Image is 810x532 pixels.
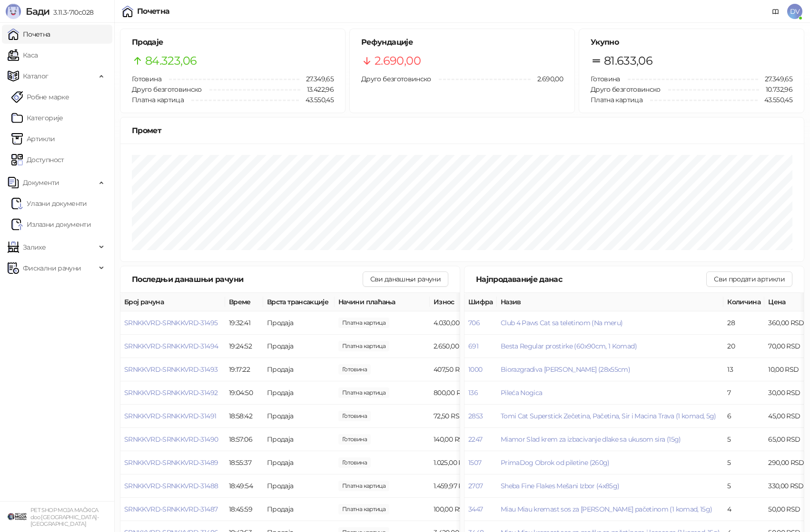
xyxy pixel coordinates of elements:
h5: Укупно [591,37,792,48]
span: 4.030,00 [338,318,389,328]
td: 20 [723,335,764,358]
button: SRNKKVRD-SRNKKVRD-31487 [124,505,217,513]
button: 691 [468,342,478,350]
td: 5 [723,451,764,474]
div: Најпродаваније данас [476,273,706,285]
button: 1507 [468,458,481,467]
td: 13 [723,358,764,381]
button: Club 4 Paws Cat sa teletinom (Na meru) [501,319,623,327]
button: SRNKKVRD-SRNKKVRD-31492 [124,388,217,397]
th: Количина [723,293,764,311]
span: Платна картица [132,96,184,104]
td: 28 [723,311,764,335]
td: 6 [723,405,764,428]
span: 2.690,00 [531,74,563,84]
div: Почетна [137,8,170,15]
span: Друго безготовинско [361,75,431,83]
span: SRNKKVRD-SRNKKVRD-31495 [124,319,217,327]
a: Доступност [11,150,64,169]
td: 45,00 RSD [764,405,808,428]
td: Продаја [263,428,335,451]
td: 4.030,00 RSD [430,311,501,335]
td: 2.650,00 RSD [430,335,501,358]
a: Ulazni dokumentiУлазни документи [11,194,87,213]
span: 43.550,45 [758,95,792,105]
td: 5 [723,474,764,498]
div: Промет [132,125,792,136]
td: 7 [723,381,764,405]
span: 27.349,65 [758,74,792,84]
span: 2.690,00 [375,52,421,70]
img: Logo [6,4,21,19]
span: Документи [23,173,59,192]
td: 100,00 RSD [430,498,501,521]
span: 100,00 [338,504,389,514]
a: Категорије [11,108,63,127]
td: 5 [723,428,764,451]
button: SRNKKVRD-SRNKKVRD-31490 [124,435,218,444]
span: Платна картица [591,96,642,104]
td: 65,00 RSD [764,428,808,451]
span: 81.633,06 [604,52,652,70]
td: 10,00 RSD [764,358,808,381]
td: 407,50 RSD [430,358,501,381]
button: SRNKKVRD-SRNKKVRD-31493 [124,365,217,374]
td: Продаја [263,405,335,428]
td: Продаја [263,381,335,405]
a: Документација [768,4,783,19]
button: Sheba Fine Flakes Mešani Izbor (4x85g) [501,482,620,490]
td: Продаја [263,474,335,498]
td: 50,00 RSD [764,498,808,521]
td: Продаја [263,498,335,521]
button: 1000 [468,365,482,374]
button: Сви продати артикли [706,271,792,287]
span: 1.459,97 [338,481,389,491]
small: PET SHOP MOJA MAČKICA doo [GEOGRAPHIC_DATA]-[GEOGRAPHIC_DATA] [30,507,99,527]
h5: Рефундације [361,37,563,48]
span: Каталог [23,67,49,86]
span: SRNKKVRD-SRNKKVRD-31489 [124,458,218,467]
span: 27.349,65 [299,74,334,84]
th: Шифра [464,293,497,311]
td: 1.459,97 RSD [430,474,501,498]
a: Излазни документи [11,215,91,234]
button: Tomi Cat Superstick Zečetina, Pačetina, Sir i Macina Trava (1 komad, 5g) [501,412,716,420]
td: Продаја [263,358,335,381]
td: 19:17:22 [225,358,263,381]
button: Miamor Slad krem za izbacivanje dlake sa ukusom sira (15g) [501,435,681,444]
span: Готовина [132,75,161,83]
button: 2707 [468,482,483,490]
span: DV [787,4,802,19]
span: 3.11.3-710c028 [49,8,93,17]
td: 290,00 RSD [764,451,808,474]
span: PrimaDog Obrok od piletine (260g) [501,458,610,467]
td: Продаја [263,335,335,358]
td: 330,00 RSD [764,474,808,498]
td: 19:24:52 [225,335,263,358]
td: 360,00 RSD [764,311,808,335]
td: 18:49:54 [225,474,263,498]
a: Каса [8,46,38,65]
img: 64x64-companyLogo-9f44b8df-f022-41eb-b7d6-300ad218de09.png [8,507,27,526]
span: Готовина [591,75,620,83]
th: Цена [764,293,808,311]
span: Pileća Nogica [501,388,543,397]
button: Biorazgradiva [PERSON_NAME] (28x55cm) [501,365,630,374]
td: 4 [723,498,764,521]
button: 706 [468,319,480,327]
a: Робне марке [11,87,69,106]
button: Besta Regular prostirke (60x90cm, 1 Komad) [501,342,637,350]
td: 18:55:37 [225,451,263,474]
button: 2853 [468,412,483,420]
a: ArtikliАртикли [11,129,55,148]
span: Miau Miau kremast sos za [PERSON_NAME] pačetinom (1 komad, 15g) [501,505,712,513]
span: 84.323,06 [145,52,197,70]
div: Последњи данашњи рачуни [132,273,363,285]
button: 3447 [468,505,483,513]
th: Начини плаћања [335,293,430,311]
